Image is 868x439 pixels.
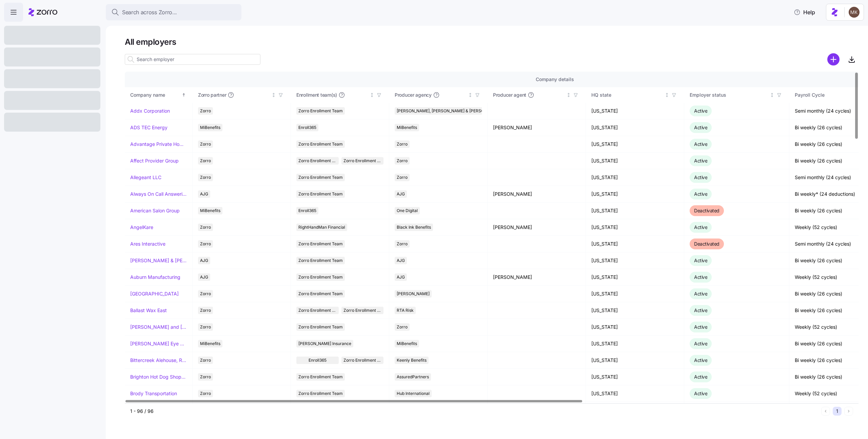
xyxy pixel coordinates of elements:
[694,324,707,330] span: Active
[694,307,707,313] span: Active
[397,124,417,131] span: MiBenefits
[343,157,382,165] span: Zorro Enrollment Experts
[397,307,414,314] span: RTA Risk
[200,307,211,314] span: Zorro
[200,190,208,198] span: AJG
[200,357,211,364] span: Zorro
[397,157,408,165] span: Zorro
[770,93,774,97] div: Not sorted
[130,224,153,231] a: AngelKare
[130,357,187,364] a: Bittercreek Alehouse, Red Feather Lounge, Diablo & Sons Saloon
[397,174,408,181] span: Zorro
[586,286,684,302] td: [US_STATE]
[397,273,405,281] span: AJG
[586,385,684,402] td: [US_STATE]
[298,340,351,347] span: [PERSON_NAME] Insurance
[130,340,187,347] a: [PERSON_NAME] Eye Associates
[827,53,840,65] svg: add icon
[298,224,345,231] span: RightHandMan Financial
[298,290,343,298] span: Zorro Enrollment Team
[343,357,382,364] span: Zorro Enrollment Team
[694,374,707,380] span: Active
[130,324,187,330] a: [PERSON_NAME] and [PERSON_NAME]'s Furniture
[298,190,343,198] span: Zorro Enrollment Team
[586,369,684,385] td: [US_STATE]
[198,92,226,98] span: Zorro partner
[397,340,417,347] span: MiBenefits
[397,390,430,397] span: Hub International
[586,302,684,319] td: [US_STATE]
[694,357,707,363] span: Active
[130,241,165,247] a: Ares Interactive
[694,291,707,297] span: Active
[591,91,663,99] div: HQ state
[468,93,473,97] div: Not sorted
[694,341,707,346] span: Active
[200,257,208,264] span: AJG
[200,340,220,347] span: MiBenefits
[298,240,343,248] span: Zorro Enrollment Team
[130,108,170,114] a: Addx Corporation
[343,307,382,314] span: Zorro Enrollment Experts
[566,93,571,97] div: Not sorted
[181,93,186,97] div: Sorted ascending
[684,87,789,103] th: Employer statusNot sorted
[694,174,707,180] span: Active
[122,8,177,17] span: Search across Zorro...
[488,219,586,236] td: [PERSON_NAME]
[397,190,405,198] span: AJG
[586,352,684,369] td: [US_STATE]
[397,224,431,231] span: Black Ink Benefits
[200,290,211,298] span: Zorro
[130,207,180,214] a: American Salon Group
[397,240,408,248] span: Zorro
[690,91,768,99] div: Employer status
[298,307,337,314] span: Zorro Enrollment Team
[397,207,418,214] span: One Digital
[586,203,684,219] td: [US_STATE]
[694,241,719,247] span: Deactivated
[586,236,684,252] td: [US_STATE]
[130,157,179,164] a: Affect Provider Group
[694,108,707,114] span: Active
[694,125,707,130] span: Active
[370,93,374,97] div: Not sorted
[488,186,586,203] td: [PERSON_NAME]
[200,240,211,248] span: Zorro
[586,136,684,153] td: [US_STATE]
[296,92,337,98] span: Enrollment team(s)
[125,87,193,103] th: Company nameSorted ascending
[130,290,179,297] a: [GEOGRAPHIC_DATA]
[795,91,867,99] div: Payroll Cycle
[397,373,429,381] span: AssuredPartners
[130,257,187,264] a: [PERSON_NAME] & [PERSON_NAME]'s
[130,390,177,397] a: Brody Transportation
[389,87,488,103] th: Producer agencyNot sorted
[694,274,707,280] span: Active
[130,274,180,281] a: Auburn Manufacturing
[130,141,187,148] a: Advantage Private Home Care
[130,191,187,197] a: Always On Call Answering Service
[298,323,343,331] span: Zorro Enrollment Team
[788,5,821,19] button: Help
[130,307,167,314] a: Ballast Wax East
[397,290,430,298] span: [PERSON_NAME]
[200,207,220,214] span: MiBenefits
[849,7,860,18] img: 5ab780eebedb11a070f00e4a129a1a32
[694,390,707,396] span: Active
[395,92,432,98] span: Producer agency
[298,124,316,131] span: Enroll365
[833,407,842,416] button: 1
[200,157,211,165] span: Zorro
[291,87,389,103] th: Enrollment team(s)Not sorted
[586,103,684,119] td: [US_STATE]
[397,257,405,264] span: AJG
[130,124,167,131] a: ADS TEC Energy
[130,408,818,415] div: 1 - 96 / 96
[586,269,684,286] td: [US_STATE]
[298,207,316,214] span: Enroll365
[106,4,241,20] button: Search across Zorro...
[200,124,220,131] span: MiBenefits
[298,107,343,115] span: Zorro Enrollment Team
[200,224,211,231] span: Zorro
